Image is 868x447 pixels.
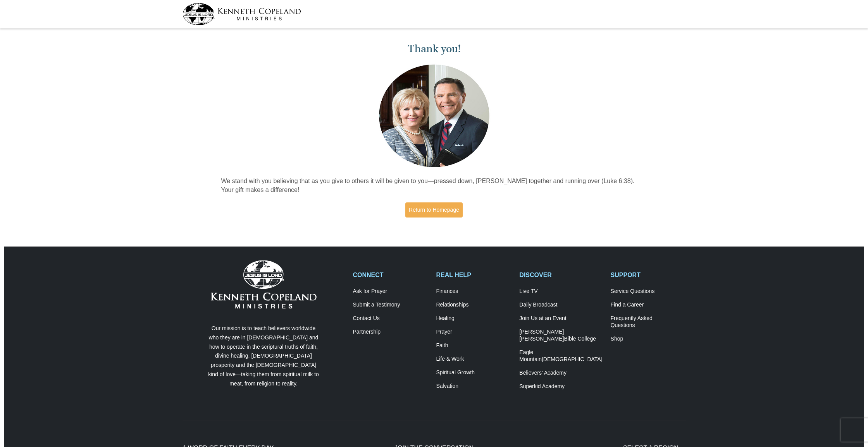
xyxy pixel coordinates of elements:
h2: CONNECT [353,271,428,279]
a: Service Questions [611,288,686,295]
span: Bible College [564,336,596,342]
h2: REAL HELP [436,271,511,279]
h1: Thank you! [221,43,647,55]
a: Prayer [436,329,511,336]
a: Spiritual Growth [436,369,511,376]
span: [DEMOGRAPHIC_DATA] [542,356,603,362]
a: Believers’ Academy [519,370,602,377]
a: Find a Career [611,301,686,308]
a: Return to Homepage [405,202,463,218]
h2: SUPPORT [611,271,686,279]
a: Submit a Testimony [353,301,428,308]
a: Partnership [353,329,428,336]
img: Kenneth and Gloria [377,63,491,169]
a: Faith [436,342,511,349]
p: We stand with you believing that as you give to others it will be given to you—pressed down, [PER... [221,177,647,195]
img: kcm-header-logo.svg [183,3,301,25]
a: Shop [611,336,686,343]
a: Healing [436,315,511,322]
a: Life & Work [436,356,511,363]
a: Live TV [519,288,602,295]
a: Eagle Mountain[DEMOGRAPHIC_DATA] [519,349,602,363]
h2: DISCOVER [519,271,602,279]
a: Daily Broadcast [519,301,602,308]
a: [PERSON_NAME] [PERSON_NAME]Bible College [519,329,602,343]
a: Finances [436,288,511,295]
a: Frequently AskedQuestions [611,315,686,329]
a: Superkid Academy [519,383,602,390]
p: Our mission is to teach believers worldwide who they are in [DEMOGRAPHIC_DATA] and how to operate... [207,324,321,389]
a: Salvation [436,383,511,390]
a: Ask for Prayer [353,288,428,295]
a: Contact Us [353,315,428,322]
a: Join Us at an Event [519,315,602,322]
a: Relationships [436,301,511,308]
img: Kenneth Copeland Ministries [211,260,317,308]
